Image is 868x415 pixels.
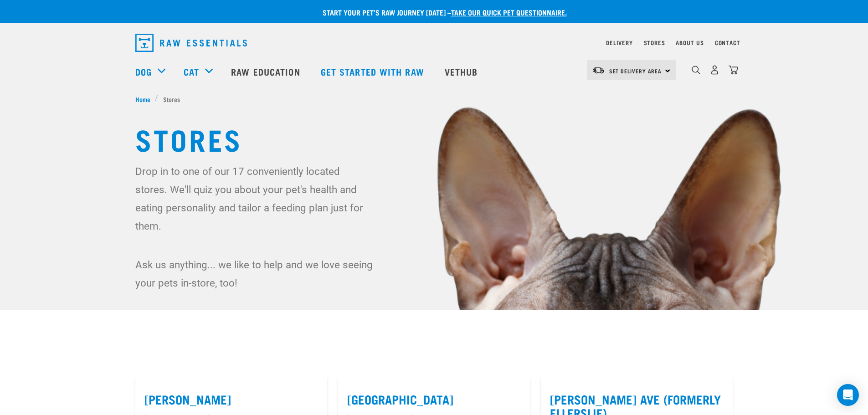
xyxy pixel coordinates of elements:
[144,392,318,406] label: [PERSON_NAME]
[135,256,375,292] p: Ask us anything... we like to help and we love seeing your pets in-store, too!
[128,30,740,56] nav: dropdown navigation
[837,384,859,406] div: Open Intercom Messenger
[729,65,738,75] img: home-icon@2x.png
[135,65,152,78] a: Dog
[184,65,199,78] a: Cat
[135,94,150,104] span: Home
[222,53,311,90] a: Raw Education
[135,34,247,52] img: Raw Essentials Logo
[710,65,719,75] img: user.png
[135,94,733,104] nav: breadcrumbs
[676,41,704,44] a: About Us
[592,66,605,74] img: van-moving.png
[609,69,662,72] span: Set Delivery Area
[451,10,567,14] a: take our quick pet questionnaire.
[692,66,700,74] img: home-icon-1@2x.png
[135,94,155,104] a: Home
[436,53,489,90] a: Vethub
[644,41,665,44] a: Stores
[606,41,632,44] a: Delivery
[312,53,436,90] a: Get started with Raw
[347,392,521,406] label: [GEOGRAPHIC_DATA]
[135,162,375,235] p: Drop in to one of our 17 conveniently located stores. We'll quiz you about your pet's health and ...
[135,122,733,155] h1: Stores
[715,41,740,44] a: Contact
